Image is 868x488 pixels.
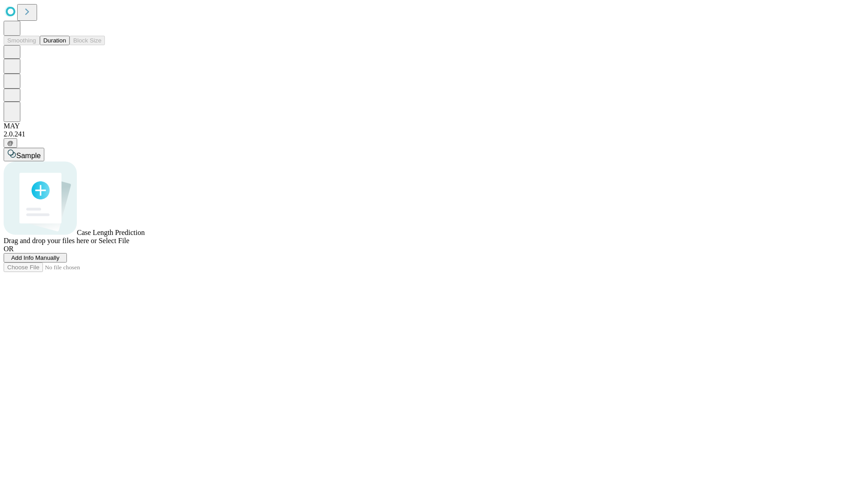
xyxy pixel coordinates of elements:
[4,130,864,138] div: 2.0.241
[4,253,67,263] button: Add Info Manually
[4,36,40,45] button: Smoothing
[16,152,41,160] span: Sample
[4,245,14,253] span: OR
[99,237,129,244] span: Select File
[77,229,145,236] span: Case Length Prediction
[7,140,14,146] span: @
[4,148,44,161] button: Sample
[11,254,60,261] span: Add Info Manually
[4,237,97,244] span: Drag and drop your files here or
[40,36,70,45] button: Duration
[70,36,105,45] button: Block Size
[4,138,17,148] button: @
[4,122,864,130] div: MAY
